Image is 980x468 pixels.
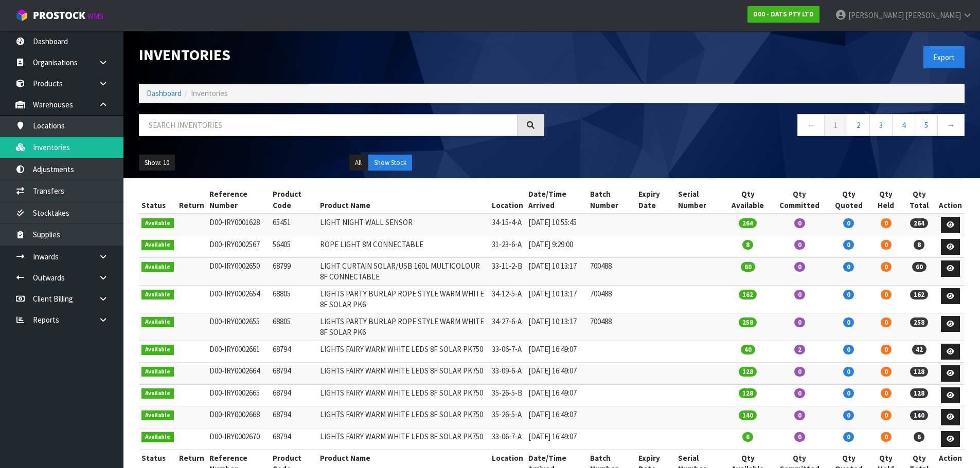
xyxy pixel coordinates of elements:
th: Product Code [270,186,317,214]
th: Date/Time Arrived [526,186,588,214]
button: Show Stock [368,155,412,171]
td: D00-IRY0002668 [207,406,270,428]
span: 0 [794,218,805,228]
span: 0 [794,410,805,420]
span: 0 [881,367,892,377]
span: 0 [881,432,892,442]
td: 34-12-5-A [489,285,526,313]
th: Batch Number [587,186,636,214]
span: 128 [739,367,757,377]
th: Location [489,186,526,214]
span: 0 [881,262,892,272]
td: 68794 [270,428,317,450]
span: Available [141,317,174,327]
td: 700488 [587,285,636,313]
span: 0 [881,317,892,327]
td: 65451 [270,214,317,236]
span: 6 [742,432,753,442]
button: Show: 10 [139,155,175,171]
span: 8 [742,240,753,250]
td: [DATE] 16:49:07 [526,406,588,428]
td: LIGHTS PARTY BURLAP ROPE STYLE WARM WHITE 8F SOLAR PK6 [317,285,489,313]
span: 0 [881,388,892,398]
td: 68794 [270,363,317,385]
button: All [349,155,367,171]
a: Dashboard [147,88,182,98]
span: 60 [741,262,755,272]
th: Status [139,186,176,214]
a: 5 [915,114,938,136]
td: 35-26-5-A [489,406,526,428]
th: Qty Held [870,186,902,214]
h1: Inventories [139,46,544,63]
span: 258 [739,317,757,327]
span: 60 [912,262,926,272]
td: 33-11-2-B [489,258,526,286]
span: 0 [843,345,854,354]
th: Expiry Date [636,186,675,214]
img: cube-alt.png [15,9,28,22]
td: 700488 [587,258,636,286]
td: D00-IRY0002654 [207,285,270,313]
span: 128 [910,367,928,377]
td: [DATE] 16:49:07 [526,363,588,385]
td: LIGHTS FAIRY WARM WHITE LEDS 8F SOLAR PK750 [317,341,489,363]
td: D00-IRY0002655 [207,313,270,341]
span: [PERSON_NAME] [848,10,904,20]
span: 258 [910,317,928,327]
span: 128 [910,388,928,398]
th: Qty Committed [772,186,827,214]
td: LIGHTS PARTY BURLAP ROPE STYLE WARM WHITE 8F SOLAR PK6 [317,313,489,341]
a: → [937,114,965,136]
span: 0 [843,432,854,442]
span: 6 [914,432,924,442]
td: [DATE] 16:49:07 [526,384,588,406]
strong: D00 - DATS PTY LTD [753,10,814,18]
span: 0 [843,367,854,377]
a: 1 [824,114,847,136]
td: 33-09-6-A [489,363,526,385]
span: 0 [881,290,892,299]
td: 68805 [270,313,317,341]
td: LIGHT CURTAIN SOLAR/USB 160L MULTICOLOUR 8F CONNECTABLE [317,258,489,286]
nav: Page navigation [560,114,965,139]
td: ROPE LIGHT 8M CONNECTABLE [317,236,489,258]
span: Inventories [191,88,228,98]
td: [DATE] 16:49:07 [526,428,588,450]
td: [DATE] 10:55:45 [526,214,588,236]
td: 68805 [270,285,317,313]
td: 33-06-7-A [489,341,526,363]
th: Qty Quoted [827,186,870,214]
th: Action [936,186,965,214]
span: 0 [881,345,892,354]
a: 4 [892,114,915,136]
span: 0 [794,317,805,327]
td: [DATE] 9:29:00 [526,236,588,258]
span: 0 [881,218,892,228]
a: 2 [847,114,870,136]
span: 264 [739,218,757,228]
td: D00-IRY0002567 [207,236,270,258]
span: Available [141,388,174,399]
th: Serial Number [675,186,724,214]
span: Available [141,345,174,355]
span: 0 [843,218,854,228]
td: 34-27-6-A [489,313,526,341]
td: [DATE] 10:13:17 [526,313,588,341]
th: Reference Number [207,186,270,214]
td: LIGHTS FAIRY WARM WHITE LEDS 8F SOLAR PK750 [317,363,489,385]
th: Qty Total [902,186,936,214]
td: [DATE] 10:13:17 [526,258,588,286]
span: 0 [794,290,805,299]
span: 0 [794,240,805,250]
span: 0 [881,240,892,250]
span: 128 [739,388,757,398]
span: 162 [910,290,928,299]
span: 0 [794,367,805,377]
span: 0 [843,317,854,327]
span: 140 [910,410,928,420]
span: 2 [794,345,805,354]
td: D00-IRY0002665 [207,384,270,406]
td: 68794 [270,406,317,428]
span: 40 [741,345,755,354]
